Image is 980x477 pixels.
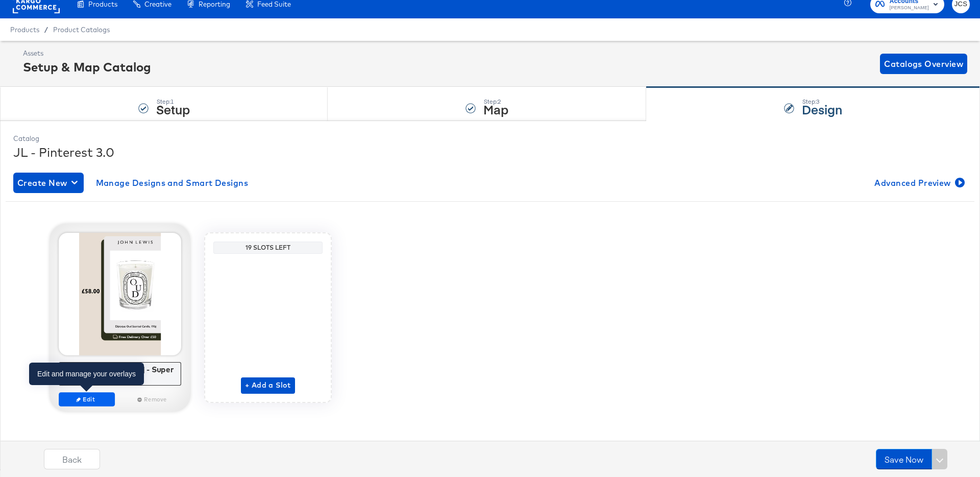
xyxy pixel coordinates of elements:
[483,98,508,105] div: Step: 2
[483,101,508,117] strong: Map
[802,98,842,105] div: Step: 3
[880,54,967,74] button: Catalogs Overview
[156,101,190,117] strong: Setup
[156,98,190,105] div: Step: 1
[10,26,39,34] span: Products
[92,173,253,193] button: Manage Designs and Smart Designs
[63,395,110,403] span: Edit
[13,144,967,161] div: JL - Pinterest 3.0
[62,365,179,383] div: JL - Pin - BAU [DATE] - Super Smart
[59,392,115,407] button: Edit
[876,449,932,469] button: Save Now
[884,57,963,71] span: Catalogs Overview
[13,134,967,144] div: Catalog
[241,377,295,394] button: + Add a Slot
[245,379,291,392] span: + Add a Slot
[53,26,110,34] a: Product Catalogs
[96,176,249,190] span: Manage Designs and Smart Designs
[870,173,967,193] button: Advanced Preview
[874,176,963,190] span: Advanced Preview
[23,49,151,58] div: Assets
[44,449,100,469] button: Back
[890,4,929,12] span: [PERSON_NAME]
[39,26,53,34] span: /
[13,173,84,193] button: Create New
[17,176,80,190] span: Create New
[802,101,842,117] strong: Design
[23,58,151,76] div: Setup & Map Catalog
[216,244,320,252] div: 19 Slots Left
